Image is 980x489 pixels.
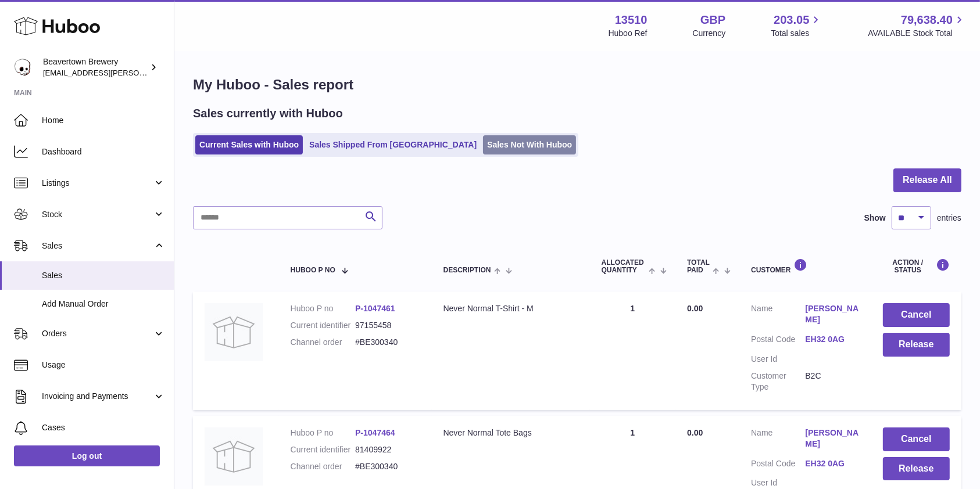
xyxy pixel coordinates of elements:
h2: Sales currently with Huboo [193,106,343,121]
img: no-photo.jpg [205,427,263,486]
span: Sales [42,240,153,251]
img: no-photo.jpg [205,303,263,361]
button: Cancel [883,303,950,327]
span: 0.00 [687,428,703,437]
a: P-1047461 [355,304,395,313]
span: Stock [42,209,153,220]
span: Usage [42,359,165,371]
span: Sales [42,270,165,281]
span: Description [443,267,491,274]
span: Invoicing and Payments [42,391,153,402]
div: Beavertown Brewery [43,56,148,78]
dt: Huboo P no [291,427,355,438]
dd: #BE300340 [355,337,420,348]
span: Dashboard [42,146,165,157]
dt: Customer Type [751,371,805,393]
dd: 97155458 [355,320,420,331]
div: Huboo Ref [609,28,648,39]
button: Release [883,333,950,357]
div: Customer [751,258,860,274]
span: AVAILABLE Stock Total [868,28,966,39]
a: 203.05 Total sales [771,12,822,39]
dd: 81409922 [355,444,420,455]
dt: Huboo P no [291,303,355,314]
dt: Postal Code [751,334,805,348]
label: Show [864,213,886,224]
div: Never Normal Tote Bags [443,427,578,438]
dd: B2C [805,371,859,393]
a: P-1047464 [355,428,395,437]
span: entries [937,213,961,224]
a: Sales Not With Huboo [483,135,576,154]
a: [PERSON_NAME] [805,303,859,325]
a: Sales Shipped From [GEOGRAPHIC_DATA] [305,135,481,154]
span: Cases [42,422,165,433]
span: Total sales [771,28,822,39]
a: EH32 0AG [805,458,859,469]
a: 79,638.40 AVAILABLE Stock Total [868,12,966,39]
button: Release All [893,168,961,192]
dd: #BE300340 [355,461,420,472]
strong: GBP [700,12,725,28]
span: Home [42,115,165,126]
a: Log out [14,445,160,466]
span: 203.05 [774,12,809,28]
dt: Channel order [291,461,355,472]
div: Never Normal T-Shirt - M [443,303,578,314]
dt: Postal Code [751,458,805,472]
span: 0.00 [687,304,703,313]
td: 1 [590,292,675,409]
button: Release [883,457,950,481]
dt: Current identifier [291,444,355,455]
dt: Channel order [291,337,355,348]
a: [PERSON_NAME] [805,427,859,450]
span: Add Manual Order [42,299,165,310]
img: kit.lowe@beavertownbrewery.co.uk [14,59,31,76]
span: ALLOCATED Quantity [602,259,646,274]
span: Total paid [687,259,710,274]
span: 79,638.40 [901,12,953,28]
dt: Name [751,427,805,452]
a: Current Sales with Huboo [195,135,303,154]
span: Huboo P no [291,267,335,274]
a: EH32 0AG [805,334,859,345]
button: Cancel [883,427,950,451]
dt: User Id [751,477,805,488]
dt: Name [751,303,805,328]
h1: My Huboo - Sales report [193,75,961,94]
div: Action / Status [883,258,950,274]
strong: 13510 [615,12,648,28]
div: Currency [693,28,726,39]
dt: User Id [751,354,805,365]
span: [EMAIL_ADDRESS][PERSON_NAME][DOMAIN_NAME] [43,68,233,77]
dt: Current identifier [291,320,355,331]
span: Listings [42,178,153,189]
span: Orders [42,328,153,339]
